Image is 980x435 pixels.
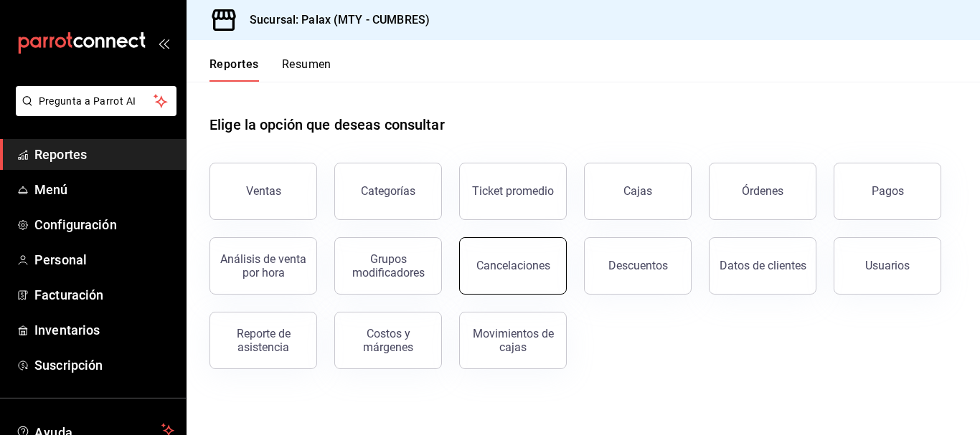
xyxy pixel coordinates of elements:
div: Ventas [246,184,281,198]
div: Ticket promedio [472,184,554,198]
div: Movimientos de cajas [468,327,557,354]
button: Reporte de asistencia [209,312,317,369]
button: Resumen [282,57,331,82]
button: Grupos modificadores [334,237,442,295]
h1: Elige la opción que deseas consultar [209,114,445,135]
h3: Sucursal: Palax (MTY - CUMBRES) [238,11,430,29]
span: Menú [34,180,174,199]
div: Usuarios [865,259,910,272]
div: navigation tabs [209,57,331,82]
div: Datos de clientes [720,259,806,272]
div: Órdenes [742,184,783,198]
span: Facturación [34,285,174,305]
div: Reporte de asistencia [219,327,308,354]
div: Costos y márgenes [344,327,433,354]
button: Ventas [209,163,317,220]
div: Análisis de venta por hora [219,252,308,279]
a: Cajas [584,163,692,220]
span: Reportes [34,145,174,164]
button: Usuarios [834,237,941,295]
span: Configuración [34,215,174,234]
button: Pagos [834,163,941,220]
span: Suscripción [34,355,174,375]
div: Grupos modificadores [344,252,433,279]
button: Ticket promedio [459,163,567,220]
button: Movimientos de cajas [459,312,567,369]
button: Costos y márgenes [334,312,442,369]
button: Pregunta a Parrot AI [16,86,176,116]
span: Pregunta a Parrot AI [39,94,154,109]
button: Descuentos [584,237,692,295]
button: Reportes [209,57,259,82]
div: Pagos [872,184,904,198]
div: Descuentos [608,259,668,272]
button: Órdenes [709,163,816,220]
button: Cancelaciones [459,237,567,295]
button: Datos de clientes [709,237,816,295]
button: Análisis de venta por hora [209,237,317,295]
div: Cancelaciones [476,259,550,272]
span: Personal [34,250,174,269]
a: Pregunta a Parrot AI [10,104,176,119]
div: Cajas [623,183,653,200]
button: open_drawer_menu [158,37,169,49]
span: Inventarios [34,320,174,340]
div: Categorías [361,184,415,198]
button: Categorías [334,163,442,220]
